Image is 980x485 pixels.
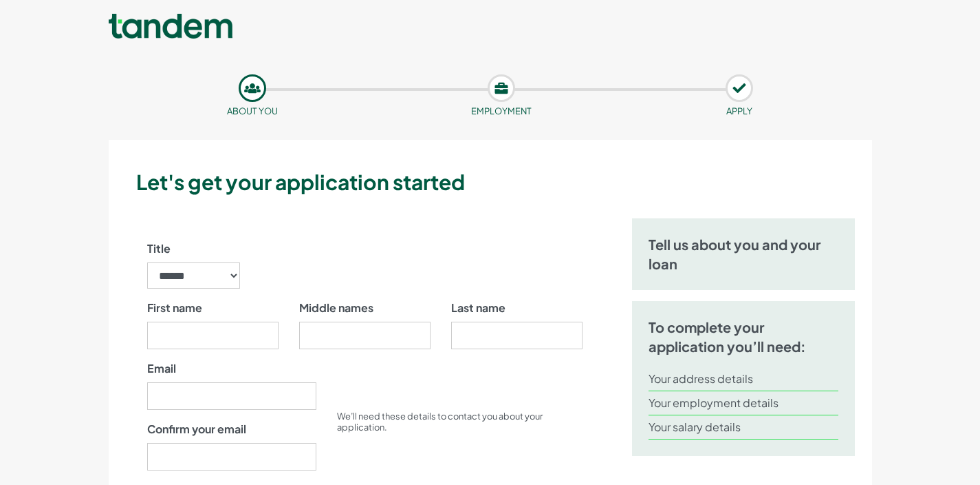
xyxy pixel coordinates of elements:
[649,391,839,415] li: Your employment details
[299,300,373,316] label: Middle names
[649,318,839,356] h5: To complete your application you’ll need:
[649,235,839,274] h5: Tell us about you and your loan
[451,300,505,316] label: Last name
[649,367,839,391] li: Your address details
[147,300,202,316] label: First name
[471,105,532,116] small: Employment
[726,105,752,116] small: APPLY
[147,360,176,377] label: Email
[337,411,543,433] small: We’ll need these details to contact you about your application.
[649,415,839,440] li: Your salary details
[227,105,278,116] small: About you
[136,167,867,196] h3: Let's get your application started
[147,421,246,437] label: Confirm your email
[147,240,171,257] label: Title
